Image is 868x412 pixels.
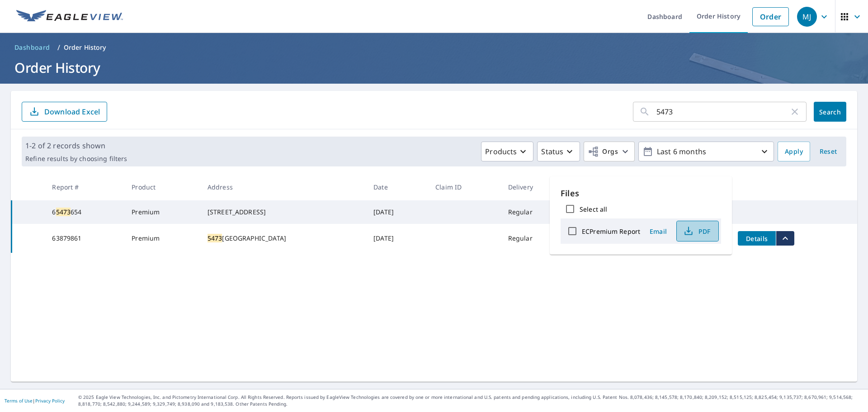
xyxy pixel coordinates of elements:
[11,58,857,77] h1: Order History
[56,208,71,216] mark: 5473
[124,224,200,253] td: Premium
[25,155,127,163] p: Refine results by choosing filters
[821,108,839,116] span: Search
[738,231,776,246] button: detailsBtn-63879861
[656,99,789,124] input: Address, Report #, Claim ID, etc.
[676,221,719,242] button: PDF
[45,174,124,200] th: Report #
[653,144,759,160] p: Last 6 months
[428,174,501,200] th: Claim ID
[16,10,123,24] img: EV Logo
[78,394,863,407] p: © 2025 Eagle View Technologies, Inc. and Pictometry International Corp. All Rights Reserved. Repo...
[366,174,428,200] th: Date
[57,42,60,53] li: /
[743,234,770,243] span: Details
[561,187,721,199] p: Files
[814,142,843,161] button: Reset
[25,140,127,151] p: 1-2 of 2 records shown
[44,107,100,117] p: Download Excel
[582,227,640,236] label: ECPremium Report
[501,224,571,253] td: Regular
[776,231,794,246] button: filesDropdownBtn-63879861
[647,227,669,236] span: Email
[501,174,571,200] th: Delivery
[45,224,124,253] td: 63879861
[778,142,810,161] button: Apply
[208,234,359,243] div: [GEOGRAPHIC_DATA]
[200,174,366,200] th: Address
[501,200,571,224] td: Regular
[814,102,846,122] button: Search
[485,146,517,157] p: Products
[5,398,65,403] p: |
[785,146,803,157] span: Apply
[45,200,124,224] td: 6 654
[208,208,359,217] div: [STREET_ADDRESS]
[638,142,774,161] button: Last 6 months
[5,398,33,404] a: Terms of Use
[571,174,633,200] th: Cost
[537,142,580,161] button: Status
[64,43,106,52] p: Order History
[366,200,428,224] td: [DATE]
[22,102,107,122] button: Download Excel
[124,200,200,224] td: Premium
[541,146,563,157] p: Status
[588,146,618,157] span: Orgs
[14,43,50,52] span: Dashboard
[752,7,789,26] a: Order
[11,40,54,55] a: Dashboard
[481,142,533,161] button: Products
[35,398,65,404] a: Privacy Policy
[682,226,711,237] span: PDF
[644,224,673,238] button: Email
[208,234,222,242] mark: 5473
[817,146,839,157] span: Reset
[797,7,817,27] div: MJ
[580,205,607,213] label: Select all
[584,142,635,161] button: Orgs
[124,174,200,200] th: Product
[366,224,428,253] td: [DATE]
[11,40,857,55] nav: breadcrumb
[633,174,731,200] th: Status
